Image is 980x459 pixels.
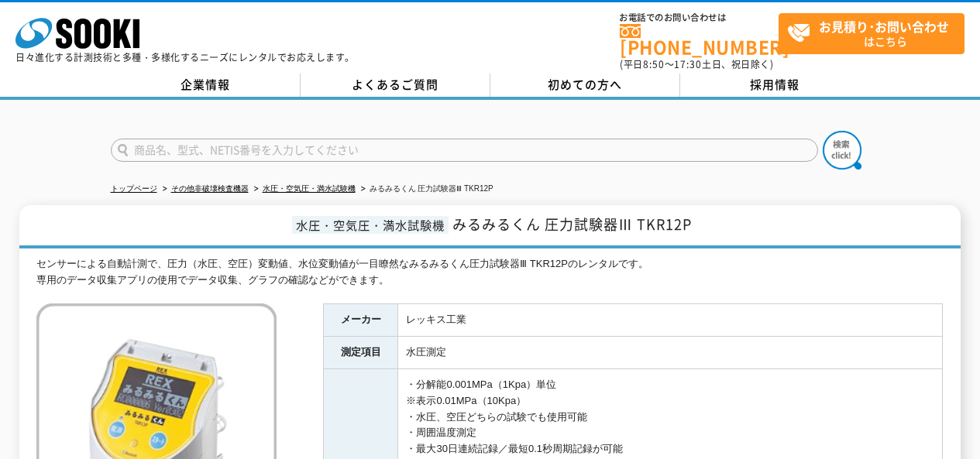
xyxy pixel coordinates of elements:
[620,24,779,56] a: [PHONE_NUMBER]
[15,53,355,62] p: 日々進化する計測技術と多種・多様化するニーズにレンタルでお応えします。
[36,256,943,289] div: センサーによる自動計測で、圧力（水圧、空圧）変動値、水位変動値が一目瞭然なみるみるくん圧力試験器Ⅲ TKR12Pのレンタルです。 専用のデータ収集アプリの使用でデータ収集、グラフの確認などができます。
[292,216,449,234] span: 水圧・空気圧・満水試験機
[680,74,870,97] a: 採用情報
[674,57,702,71] span: 17:30
[643,57,665,71] span: 8:50
[490,74,680,97] a: 初めての方へ
[111,184,157,193] a: トップページ
[324,304,398,337] th: メーカー
[301,74,490,97] a: よくあるご質問
[398,304,943,337] td: レッキス工業
[111,139,818,162] input: 商品名、型式、NETIS番号を入力してください
[111,74,301,97] a: 企業情報
[263,184,356,193] a: 水圧・空気圧・満水試験機
[324,337,398,369] th: 測定項目
[548,76,622,93] span: 初めての方へ
[452,214,692,235] span: みるみるくん 圧力試験器Ⅲ TKR12P
[779,13,965,54] a: お見積り･お問い合わせはこちら
[620,13,779,22] span: お電話でのお問い合わせは
[787,14,964,53] span: はこちら
[819,17,949,36] strong: お見積り･お問い合わせ
[358,181,493,197] li: みるみるくん 圧力試験器Ⅲ TKR12P
[620,57,773,71] span: (平日 ～ 土日、祝日除く)
[823,131,861,170] img: btn_search.png
[398,337,943,369] td: 水圧測定
[171,184,249,193] a: その他非破壊検査機器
